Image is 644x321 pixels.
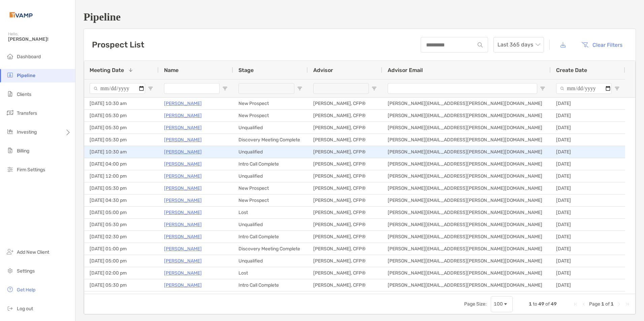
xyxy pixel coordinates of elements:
div: Unqualified [233,122,308,134]
div: [DATE] [551,146,625,158]
p: [PERSON_NAME] [164,184,202,192]
div: [DATE] [551,219,625,230]
div: [DATE] 05:30 pm [84,122,159,134]
div: [PERSON_NAME][EMAIL_ADDRESS][PERSON_NAME][DOMAIN_NAME] [382,146,551,158]
span: 1 [601,301,604,307]
span: Investing [17,129,37,135]
div: [PERSON_NAME], CFP® [308,122,382,134]
span: Advisor Email [388,67,423,73]
img: pipeline icon [6,71,14,79]
span: 49 [551,301,557,307]
div: [DATE] 05:00 pm [84,255,159,267]
p: [PERSON_NAME] [164,123,202,132]
span: Advisor [313,67,333,73]
div: [PERSON_NAME][EMAIL_ADDRESS][PERSON_NAME][DOMAIN_NAME] [382,207,551,218]
span: Transfers [17,110,37,116]
div: [DATE] [551,194,625,206]
img: dashboard icon [6,52,14,60]
div: [PERSON_NAME], CFP® [308,134,382,146]
div: [PERSON_NAME][EMAIL_ADDRESS][PERSON_NAME][DOMAIN_NAME] [382,291,551,303]
img: Zoe Logo [8,3,34,27]
span: 1 [611,301,614,307]
div: Previous Page [581,301,586,307]
div: [DATE] [551,158,625,170]
div: [PERSON_NAME][EMAIL_ADDRESS][PERSON_NAME][DOMAIN_NAME] [382,231,551,243]
div: [DATE] [551,134,625,146]
div: [DATE] [551,255,625,267]
p: [PERSON_NAME] [164,99,202,108]
div: 100 [494,301,503,307]
div: [PERSON_NAME][EMAIL_ADDRESS][PERSON_NAME][DOMAIN_NAME] [382,134,551,146]
div: Unqualified [233,170,308,182]
a: [PERSON_NAME] [164,293,202,301]
span: Dashboard [17,54,41,60]
div: [PERSON_NAME], CFP® [308,267,382,279]
img: logout icon [6,304,14,312]
div: Unqualified [233,255,308,267]
img: transfers icon [6,109,14,117]
span: of [605,301,610,307]
span: Clients [17,92,31,97]
div: [DATE] [551,110,625,121]
img: firm-settings icon [6,165,14,173]
span: Pipeline [17,73,35,78]
p: [PERSON_NAME] [164,196,202,205]
div: Intro Call Complete [233,158,308,170]
div: [PERSON_NAME][EMAIL_ADDRESS][PERSON_NAME][DOMAIN_NAME] [382,110,551,121]
a: [PERSON_NAME] [164,220,202,229]
div: [PERSON_NAME], CFP® [308,291,382,303]
div: Discovery Meeting Complete [233,243,308,255]
a: [PERSON_NAME] [164,160,202,168]
div: Lost [233,207,308,218]
div: [DATE] 02:00 pm [84,267,159,279]
div: Page Size [491,296,513,312]
div: [PERSON_NAME], CFP® [308,219,382,230]
input: Advisor Email Filter Input [388,83,537,94]
div: Intro Call Complete [233,231,308,243]
div: [PERSON_NAME], CFP® [308,110,382,121]
a: [PERSON_NAME] [164,111,202,120]
div: [PERSON_NAME][EMAIL_ADDRESS][PERSON_NAME][DOMAIN_NAME] [382,219,551,230]
div: Unqualified [233,146,308,158]
p: [PERSON_NAME] [164,281,202,289]
div: [PERSON_NAME], CFP® [308,182,382,194]
div: [DATE] [551,170,625,182]
span: Billing [17,148,29,154]
a: [PERSON_NAME] [164,172,202,180]
div: [PERSON_NAME][EMAIL_ADDRESS][PERSON_NAME][DOMAIN_NAME] [382,182,551,194]
div: [DATE] [551,122,625,134]
div: Unqualified [233,219,308,230]
div: [PERSON_NAME], CFP® [308,207,382,218]
span: 49 [538,301,544,307]
a: [PERSON_NAME] [164,136,202,144]
div: [PERSON_NAME][EMAIL_ADDRESS][PERSON_NAME][DOMAIN_NAME] [382,158,551,170]
div: [PERSON_NAME][EMAIL_ADDRESS][PERSON_NAME][DOMAIN_NAME] [382,98,551,109]
div: [DATE] [551,98,625,109]
div: First Page [573,301,578,307]
div: [DATE] 12:00 pm [84,170,159,182]
div: [DATE] [551,279,625,291]
span: Log out [17,306,33,312]
img: add_new_client icon [6,248,14,256]
span: Settings [17,268,35,274]
button: Clear Filters [576,37,627,52]
div: [PERSON_NAME], CFP® [308,170,382,182]
div: [DATE] 02:30 pm [84,231,159,243]
div: [PERSON_NAME], CFP® [308,279,382,291]
a: [PERSON_NAME] [164,208,202,217]
span: 1 [529,301,532,307]
span: Firm Settings [17,167,45,173]
div: [DATE] 04:30 pm [84,194,159,206]
div: New Prospect [233,98,308,109]
div: [DATE] 10:30 am [84,146,159,158]
div: [PERSON_NAME][EMAIL_ADDRESS][PERSON_NAME][DOMAIN_NAME] [382,255,551,267]
div: [DATE] 04:00 pm [84,158,159,170]
div: [DATE] [551,207,625,218]
img: billing icon [6,146,14,154]
div: [PERSON_NAME], CFP® [308,158,382,170]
